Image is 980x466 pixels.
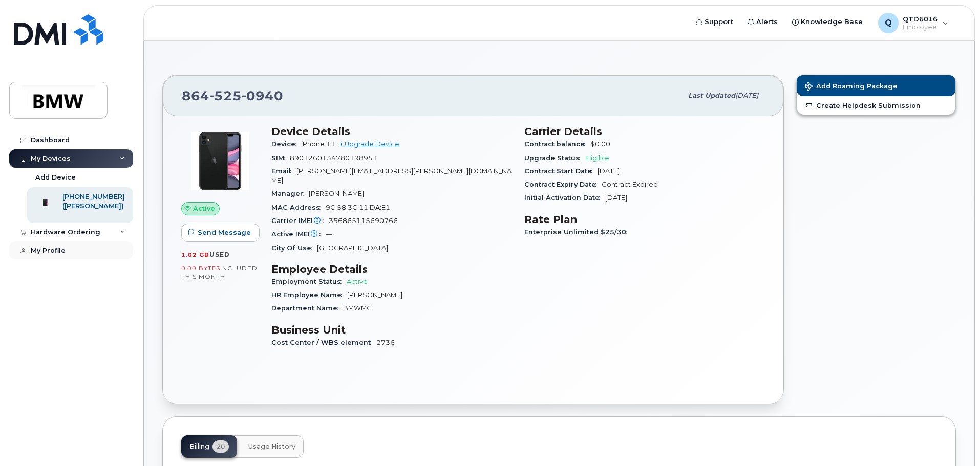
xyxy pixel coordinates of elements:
[376,339,395,346] span: 2736
[797,75,955,96] button: Add Roaming Package
[271,125,512,138] h3: Device Details
[688,92,735,99] span: Last updated
[209,251,230,258] span: used
[326,230,332,238] span: —
[181,264,220,272] span: 0.00 Bytes
[598,167,620,175] span: [DATE]
[524,167,598,175] span: Contract Start Date
[343,304,372,312] span: BMWMC
[605,194,627,202] span: [DATE]
[271,190,309,197] span: Manager
[524,125,765,138] h3: Carrier Details
[524,228,632,236] span: Enterprise Unlimited $25/30
[797,96,955,115] a: Create Helpdesk Submission
[524,213,765,226] h3: Rate Plan
[524,154,585,162] span: Upgrade Status
[271,230,326,238] span: Active IMEI
[935,421,972,458] iframe: Messenger Launcher
[805,82,898,92] span: Add Roaming Package
[193,204,215,213] span: Active
[271,140,301,148] span: Device
[271,244,317,252] span: City Of Use
[271,278,347,285] span: Employment Status
[271,304,343,312] span: Department Name
[209,88,242,103] span: 525
[182,88,283,103] span: 864
[271,167,512,184] span: [PERSON_NAME][EMAIL_ADDRESS][PERSON_NAME][DOMAIN_NAME]
[317,244,388,252] span: [GEOGRAPHIC_DATA]
[590,140,610,148] span: $0.00
[242,88,283,103] span: 0940
[248,442,295,451] span: Usage History
[602,181,658,188] span: Contract Expired
[524,194,605,202] span: Initial Activation Date
[271,324,512,336] h3: Business Unit
[290,154,377,162] span: 8901260134780198951
[181,251,209,258] span: 1.02 GB
[271,263,512,275] h3: Employee Details
[524,181,602,188] span: Contract Expiry Date
[309,190,364,197] span: [PERSON_NAME]
[329,217,398,225] span: 356865115690766
[271,339,376,346] span: Cost Center / WBS element
[339,140,399,148] a: + Upgrade Device
[271,204,326,211] span: MAC Address
[347,278,368,285] span: Active
[271,291,347,299] span: HR Employee Name
[735,92,758,99] span: [DATE]
[524,140,590,148] span: Contract balance
[326,204,390,211] span: 9C:58:3C:11:DA:E1
[181,224,260,242] button: Send Message
[198,228,251,237] span: Send Message
[301,140,335,148] span: iPhone 11
[271,154,290,162] span: SIM
[347,291,402,299] span: [PERSON_NAME]
[271,167,296,175] span: Email
[189,130,251,192] img: iPhone_11.jpg
[271,217,329,225] span: Carrier IMEI
[585,154,609,162] span: Eligible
